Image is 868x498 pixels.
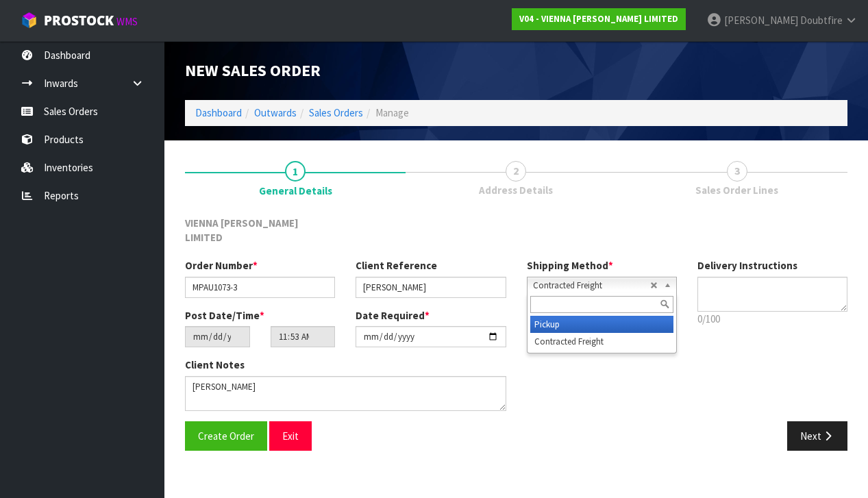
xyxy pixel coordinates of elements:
[506,161,526,182] span: 2
[724,14,798,27] span: [PERSON_NAME]
[44,12,114,29] span: ProStock
[727,161,747,182] span: 3
[519,13,678,25] strong: V04 - VIENNA [PERSON_NAME] LIMITED
[185,358,245,372] label: Client Notes
[530,333,673,350] li: Contracted Freight
[697,312,847,326] p: 0/100
[21,12,38,29] img: cube-alt.png
[356,277,506,298] input: Client Reference
[185,216,299,244] span: VIENNA [PERSON_NAME] LIMITED
[185,421,267,451] button: Create Order
[198,429,254,443] span: Create Order
[285,161,306,182] span: 1
[697,258,797,273] label: Delivery Instructions
[527,258,613,273] label: Shipping Method
[533,277,650,294] span: Contracted Freight
[185,308,264,323] label: Post Date/Time
[309,106,363,119] a: Sales Orders
[356,258,437,273] label: Client Reference
[185,60,321,81] span: New Sales Order
[800,14,843,27] span: Doubtfire
[195,106,242,119] a: Dashboard
[185,277,335,298] input: Order Number
[259,184,332,198] span: General Details
[185,206,847,462] span: General Details
[479,183,553,197] span: Address Details
[375,106,409,119] span: Manage
[787,421,847,451] button: Next
[356,308,430,323] label: Date Required
[116,15,138,28] small: WMS
[254,106,297,119] a: Outwards
[530,316,673,333] li: Pickup
[695,183,778,197] span: Sales Order Lines
[185,258,258,273] label: Order Number
[269,421,312,451] button: Exit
